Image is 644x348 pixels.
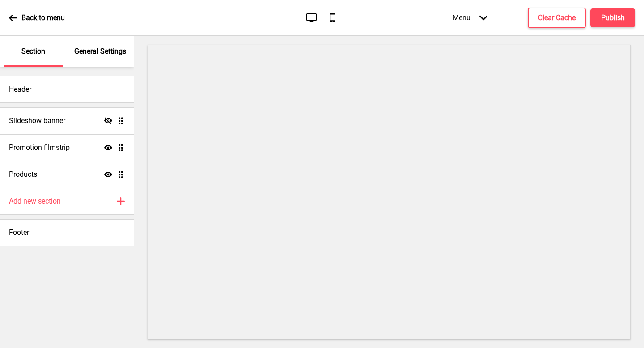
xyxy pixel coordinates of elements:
h4: Promotion filmstrip [9,143,70,153]
h4: Clear Cache [538,13,576,23]
h4: Slideshow banner [9,116,65,126]
p: Back to menu [21,13,65,23]
p: General Settings [74,47,126,56]
h4: Publish [601,13,625,23]
a: Back to menu [9,6,65,30]
button: Publish [590,8,635,27]
p: Section [21,47,45,56]
h4: Footer [9,228,29,238]
h4: Header [9,85,31,94]
h4: Products [9,170,37,179]
h4: Add new section [9,196,61,206]
button: Clear Cache [528,8,586,28]
div: Menu [444,4,496,31]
